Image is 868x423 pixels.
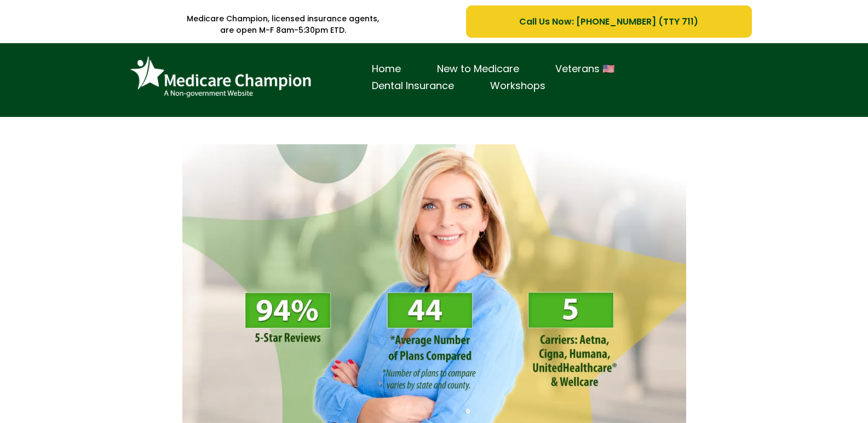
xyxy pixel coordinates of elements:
[537,61,633,78] a: Veterans 🇺🇸
[354,61,419,78] a: Home
[117,13,450,25] p: Medicare Champion, licensed insurance agents,
[419,61,537,78] a: New to Medicare
[466,5,751,38] a: Call Us Now: 1-833-823-1990 (TTY 711)
[354,78,472,95] a: Dental Insurance
[472,78,564,95] a: Workshops
[519,15,698,28] span: Call Us Now: [PHONE_NUMBER] (TTY 711)
[125,51,317,103] img: Brand Logo
[117,25,450,36] p: are open M-F 8am-5:30pm ETD.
